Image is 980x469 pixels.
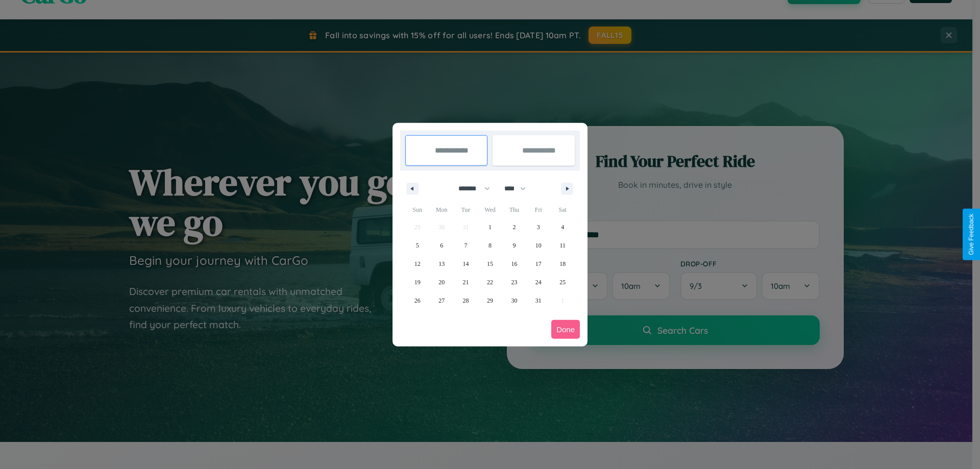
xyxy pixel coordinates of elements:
[559,236,566,255] span: 11
[502,202,526,218] span: Thu
[463,291,469,310] span: 28
[405,255,429,273] button: 12
[478,273,502,291] button: 22
[487,255,493,273] span: 15
[526,236,550,255] button: 10
[463,255,469,273] span: 14
[463,273,469,291] span: 21
[429,236,453,255] button: 6
[561,218,564,236] span: 4
[429,202,453,218] span: Mon
[438,255,445,273] span: 13
[502,291,526,310] button: 30
[526,218,550,236] button: 3
[405,202,429,218] span: Sun
[478,291,502,310] button: 29
[968,214,975,255] div: Give Feedback
[502,255,526,273] button: 16
[526,291,550,310] button: 31
[551,236,575,255] button: 11
[405,273,429,291] button: 19
[551,320,580,339] button: Done
[502,236,526,255] button: 9
[488,218,492,236] span: 1
[535,236,542,255] span: 10
[488,236,492,255] span: 8
[414,291,421,310] span: 26
[487,273,493,291] span: 22
[551,273,575,291] button: 25
[551,218,575,236] button: 4
[478,202,502,218] span: Wed
[478,255,502,273] button: 15
[535,255,542,273] span: 17
[478,218,502,236] button: 1
[438,273,445,291] span: 20
[551,255,575,273] button: 18
[559,255,566,273] span: 18
[526,273,550,291] button: 24
[454,236,478,255] button: 7
[511,291,517,310] span: 30
[454,255,478,273] button: 14
[454,202,478,218] span: Tue
[559,273,566,291] span: 25
[511,255,517,273] span: 16
[526,255,550,273] button: 17
[440,236,443,255] span: 6
[512,236,516,255] span: 9
[502,218,526,236] button: 2
[429,291,453,310] button: 27
[405,236,429,255] button: 5
[551,202,575,218] span: Sat
[487,291,493,310] span: 29
[454,273,478,291] button: 21
[429,273,453,291] button: 20
[405,291,429,310] button: 26
[511,273,517,291] span: 23
[414,273,421,291] span: 19
[429,255,453,273] button: 13
[535,291,542,310] span: 31
[416,236,419,255] span: 5
[454,291,478,310] button: 28
[464,236,468,255] span: 7
[478,236,502,255] button: 8
[414,255,421,273] span: 12
[535,273,542,291] span: 24
[526,202,550,218] span: Fri
[537,218,540,236] span: 3
[438,291,445,310] span: 27
[512,218,516,236] span: 2
[502,273,526,291] button: 23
